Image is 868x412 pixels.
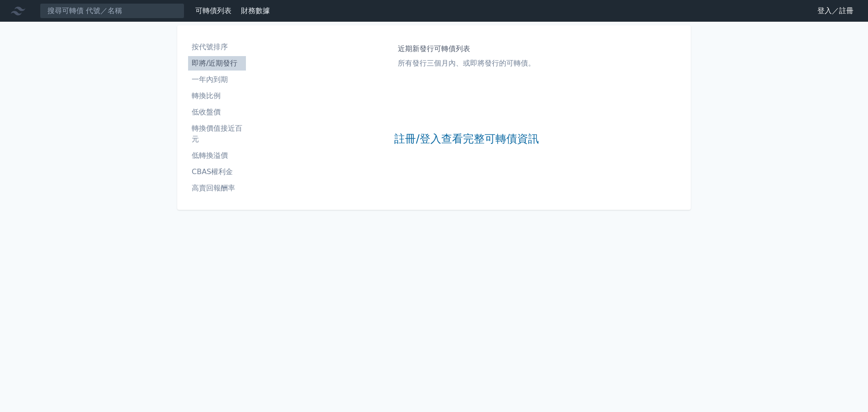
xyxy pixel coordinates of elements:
li: 一年內到期 [188,74,246,85]
a: 財務數據 [241,6,270,15]
li: 低收盤價 [188,107,246,118]
a: 轉換價值接近百元 [188,121,246,147]
a: 即將/近期發行 [188,56,246,71]
li: 轉換比例 [188,90,246,101]
li: 即將/近期發行 [188,58,246,69]
h1: 近期新發行可轉債列表 [398,43,535,54]
p: 所有發行三個月內、或即將發行的可轉債。 [398,58,535,69]
input: 搜尋可轉債 代號／名稱 [40,3,184,19]
li: 按代號排序 [188,42,246,52]
a: 低收盤價 [188,105,246,119]
li: 高賣回報酬率 [188,183,246,194]
li: 轉換價值接近百元 [188,123,246,145]
a: 註冊/登入查看完整可轉債資訊 [394,132,539,147]
li: 低轉換溢價 [188,150,246,161]
a: 轉換比例 [188,89,246,103]
a: CBAS權利金 [188,165,246,179]
a: 高賣回報酬率 [188,181,246,195]
a: 按代號排序 [188,40,246,54]
li: CBAS權利金 [188,166,246,177]
a: 低轉換溢價 [188,148,246,163]
a: 一年內到期 [188,72,246,87]
a: 可轉債列表 [195,6,231,15]
a: 登入／註冊 [810,4,861,18]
